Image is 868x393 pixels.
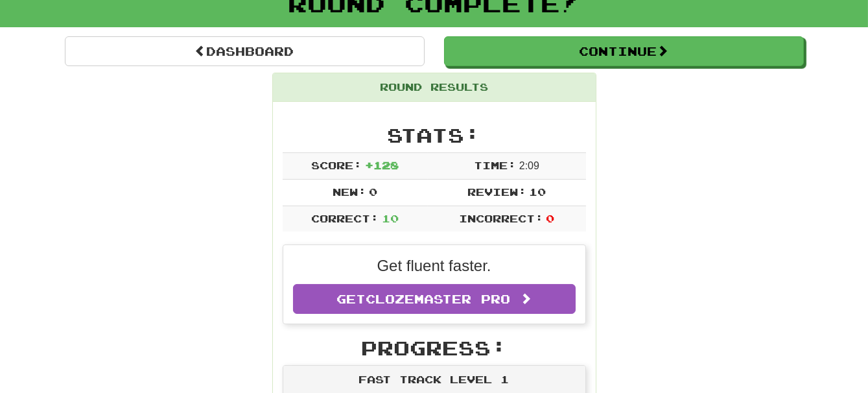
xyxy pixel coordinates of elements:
[311,212,379,224] span: Correct:
[311,159,362,171] span: Score:
[333,185,366,198] span: New:
[546,212,554,224] span: 0
[293,255,576,277] p: Get fluent faster.
[529,185,546,198] span: 10
[369,185,377,198] span: 0
[366,292,510,306] span: Clozemaster Pro
[65,36,425,66] a: Dashboard
[293,284,576,314] a: GetClozemaster Pro
[283,337,586,359] h2: Progress:
[444,36,804,66] button: Continue
[283,125,586,146] h2: Stats:
[459,212,543,224] span: Incorrect:
[273,73,596,102] div: Round Results
[474,159,516,171] span: Time:
[382,212,399,224] span: 10
[519,160,539,171] span: 2 : 0 9
[365,159,399,171] span: + 128
[467,185,526,198] span: Review:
